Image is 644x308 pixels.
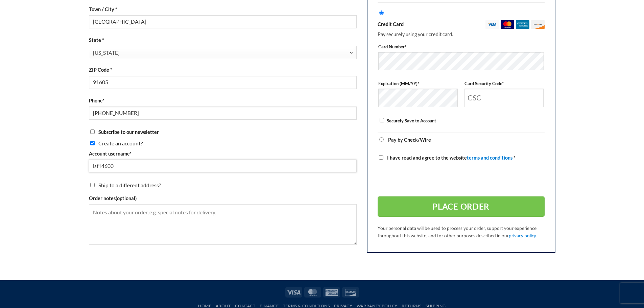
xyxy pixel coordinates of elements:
[531,20,545,29] img: discover
[378,20,545,29] label: Credit Card
[90,141,95,145] input: Create an account?
[89,5,357,13] label: Town / City
[98,140,143,146] span: Create an account?
[388,137,431,143] label: Pay by Check/Wire
[378,225,545,240] p: Your personal data will be used to process your order, support your experience throughout this we...
[89,97,357,104] label: Phone
[501,20,514,29] img: mastercard
[387,118,436,123] label: Securely Save to Account
[90,183,95,187] input: Ship to a different address?
[516,20,529,29] img: amex
[90,129,95,134] input: Subscribe to our newsletter
[464,89,544,107] input: CSC
[387,155,512,161] span: I have read and agree to the website
[464,80,544,87] label: Card Security Code
[89,66,357,74] label: ZIP Code
[379,155,383,160] input: I have read and agree to the websiteterms and conditions *
[89,194,357,202] label: Order notes
[378,43,544,50] label: Card Number
[509,233,536,238] a: privacy policy
[284,286,360,298] div: Payment icons
[467,155,512,161] a: terms and conditions
[378,80,458,87] label: Expiration (MM/YY)
[89,46,357,59] span: State
[98,129,159,135] span: Subscribe to our newsletter
[93,46,349,60] span: California
[89,36,357,44] label: State
[378,167,480,193] iframe: reCAPTCHA
[116,195,137,201] span: (optional)
[485,20,499,29] img: visa
[378,196,545,217] button: Place order
[89,160,357,173] input: Username
[378,41,544,127] fieldset: Payment Info
[378,30,545,38] p: Pay securely using your credit card.
[98,182,161,188] span: Ship to a different address?
[89,150,357,158] label: Account username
